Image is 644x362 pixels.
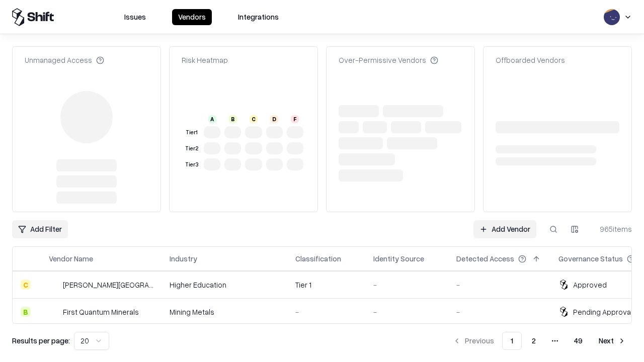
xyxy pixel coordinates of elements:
[63,280,153,290] div: [PERSON_NAME][GEOGRAPHIC_DATA]
[12,220,68,238] button: Add Filter
[229,115,237,123] div: B
[566,332,591,350] button: 49
[593,332,632,350] button: Next
[250,115,258,123] div: C
[291,115,299,123] div: F
[373,280,440,290] div: -
[496,55,565,65] div: Offboarded Vendors
[49,253,93,264] div: Vendor Name
[295,280,357,290] div: Tier 1
[170,280,279,290] div: Higher Education
[373,253,424,264] div: Identity Source
[21,307,31,317] div: B
[184,128,200,137] div: Tier 1
[558,253,623,264] div: Governance Status
[21,280,31,290] div: C
[456,280,542,290] div: -
[524,332,544,350] button: 2
[295,307,357,317] div: -
[573,280,607,290] div: Approved
[184,160,200,169] div: Tier 3
[12,335,70,346] p: Results per page:
[456,307,542,317] div: -
[170,307,279,317] div: Mining Metals
[473,220,536,238] a: Add Vendor
[118,9,152,25] button: Issues
[25,55,104,65] div: Unmanaged Access
[573,307,632,317] div: Pending Approval
[63,307,139,317] div: First Quantum Minerals
[182,55,228,65] div: Risk Heatmap
[295,253,341,264] div: Classification
[456,253,514,264] div: Detected Access
[208,115,216,123] div: A
[592,224,632,234] div: 965 items
[170,253,197,264] div: Industry
[373,307,440,317] div: -
[447,332,632,350] nav: pagination
[49,280,59,290] img: Reichman University
[339,55,438,65] div: Over-Permissive Vendors
[232,9,285,25] button: Integrations
[502,332,522,350] button: 1
[49,307,59,317] img: First Quantum Minerals
[172,9,212,25] button: Vendors
[270,115,278,123] div: D
[184,144,200,153] div: Tier 2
